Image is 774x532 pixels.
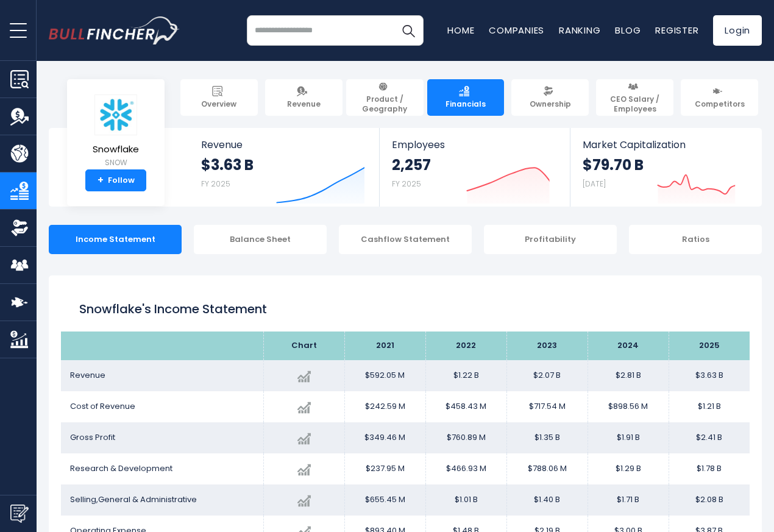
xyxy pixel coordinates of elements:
[713,15,762,46] a: Login
[511,79,589,116] a: Ownership
[344,484,425,516] td: $655.45 M
[201,139,367,151] span: Revenue
[588,453,669,484] td: $1.29 B
[70,463,172,474] span: Research & Development
[344,360,425,391] td: $592.05 M
[530,99,571,109] span: Ownership
[194,225,327,254] div: Balance Sheet
[79,300,731,318] h1: Snowflake's Income Statement
[92,94,140,170] a: Snowflake SNOW
[669,360,750,391] td: $3.63 B
[344,453,425,484] td: $237.95 M
[425,391,506,422] td: $458.43 M
[180,79,258,116] a: Overview
[425,360,506,391] td: $1.22 B
[669,332,750,360] th: 2025
[201,179,230,189] small: FY 2025
[392,155,431,174] strong: 2,257
[70,369,105,381] span: Revenue
[506,453,588,484] td: $788.06 M
[98,175,104,186] strong: +
[629,225,762,254] div: Ratios
[346,79,424,116] a: Product / Geography
[189,128,380,207] a: Revenue $3.63 B FY 2025
[393,15,424,46] button: Search
[506,391,588,422] td: $717.54 M
[93,157,139,168] small: SNOW
[352,94,418,113] span: Product / Geography
[380,128,569,207] a: Employees 2,257 FY 2025
[588,391,669,422] td: $898.56 M
[427,79,505,116] a: Financials
[588,332,669,360] th: 2024
[669,484,750,516] td: $2.08 B
[583,139,748,151] span: Market Capitalization
[70,431,115,443] span: Gross Profit
[49,16,180,44] a: Go to homepage
[588,484,669,516] td: $1.71 B
[681,79,758,116] a: Competitors
[506,332,588,360] th: 2023
[93,144,139,155] span: Snowflake
[602,94,668,113] span: CEO Salary / Employees
[655,24,698,37] a: Register
[392,139,557,151] span: Employees
[596,79,673,116] a: CEO Salary / Employees
[70,494,197,505] span: Selling,General & Administrative
[559,24,600,37] a: Ranking
[583,155,644,174] strong: $79.70 B
[506,360,588,391] td: $2.07 B
[85,169,146,191] a: +Follow
[201,99,236,109] span: Overview
[669,422,750,453] td: $2.41 B
[265,79,343,116] a: Revenue
[10,219,29,237] img: Ownership
[669,453,750,484] td: $1.78 B
[344,332,425,360] th: 2021
[506,484,588,516] td: $1.40 B
[425,332,506,360] th: 2022
[425,453,506,484] td: $466.93 M
[583,179,606,189] small: [DATE]
[425,422,506,453] td: $760.89 M
[339,225,472,254] div: Cashflow Statement
[615,24,641,37] a: Blog
[447,24,474,37] a: Home
[506,422,588,453] td: $1.35 B
[49,225,182,254] div: Income Statement
[49,16,180,44] img: bullfincher logo
[669,391,750,422] td: $1.21 B
[392,179,421,189] small: FY 2025
[446,99,486,109] span: Financials
[287,99,321,109] span: Revenue
[588,360,669,391] td: $2.81 B
[344,391,425,422] td: $242.59 M
[201,155,254,174] strong: $3.63 B
[489,24,544,37] a: Companies
[263,332,344,360] th: Chart
[570,128,761,207] a: Market Capitalization $79.70 B [DATE]
[70,400,135,412] span: Cost of Revenue
[344,422,425,453] td: $349.46 M
[695,99,745,109] span: Competitors
[425,484,506,516] td: $1.01 B
[588,422,669,453] td: $1.91 B
[484,225,617,254] div: Profitability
